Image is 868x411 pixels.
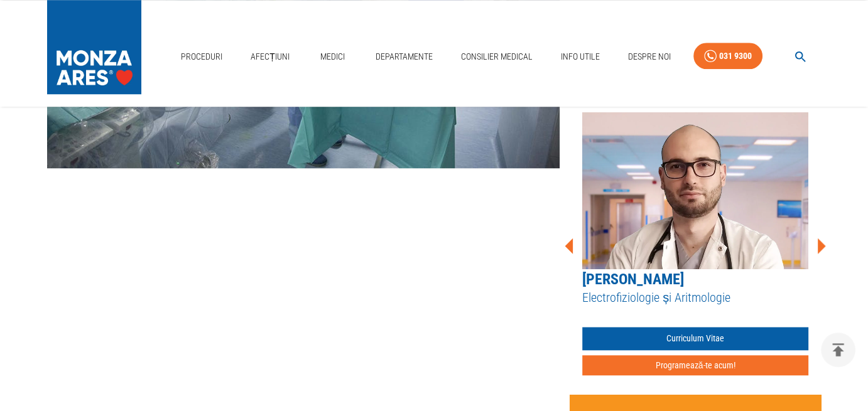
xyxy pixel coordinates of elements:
[582,289,808,306] h5: Electrofiziologie și Aritmologie
[821,333,855,367] button: delete
[582,355,808,376] button: Programează-te acum!
[622,44,675,70] a: Despre Noi
[312,44,352,70] a: Medici
[582,327,808,350] a: Curriculum Vitae
[176,44,227,70] a: Proceduri
[556,44,605,70] a: Info Utile
[246,44,295,70] a: Afecțiuni
[456,44,538,70] a: Consilier Medical
[582,270,684,288] a: [PERSON_NAME]
[719,48,752,64] div: 031 9300
[371,44,438,70] a: Departamente
[693,43,762,70] a: 031 9300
